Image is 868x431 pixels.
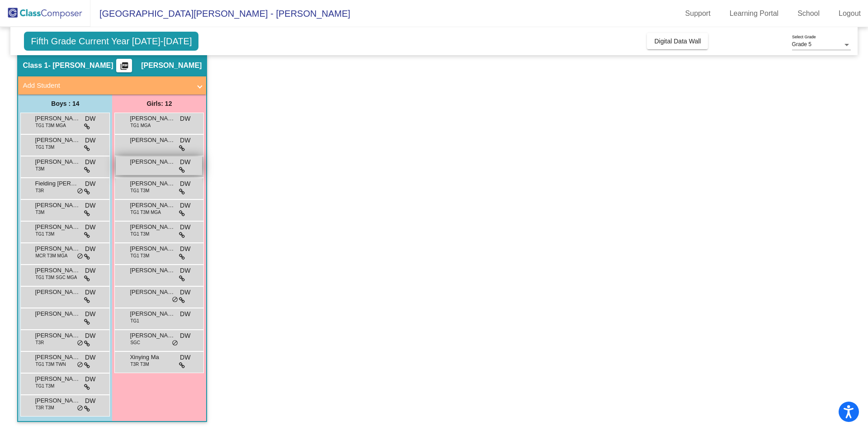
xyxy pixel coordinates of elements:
mat-icon: picture_as_pdf [119,62,130,74]
span: DW [180,353,190,362]
span: - [PERSON_NAME] [48,61,113,70]
span: DW [180,179,190,189]
span: DW [180,114,190,123]
span: TG1 T3M [35,144,54,151]
span: TG1 T3M [35,383,54,389]
span: [PERSON_NAME] [35,396,80,405]
span: TG1 T3M [35,231,54,237]
span: T3R [35,339,44,346]
mat-expansion-panel-header: Add Student [18,76,206,95]
span: DW [85,396,95,406]
span: TG1 MGA [130,122,151,129]
span: [PERSON_NAME] [141,61,202,70]
a: Learning Portal [722,6,786,21]
span: [PERSON_NAME] [130,223,175,232]
span: [PERSON_NAME] [35,223,80,232]
span: DW [180,266,190,275]
a: School [790,6,827,21]
span: Grade 5 [792,41,811,47]
span: DW [85,114,95,123]
span: MCR T3M MGA [35,252,67,259]
span: TG1 T3M [130,252,149,259]
span: [PERSON_NAME] [130,136,175,145]
span: [PERSON_NAME] [130,114,175,123]
span: [PERSON_NAME] [PERSON_NAME] [35,353,80,362]
span: TG1 [130,317,139,324]
span: TG1 T3M SGC MGA [35,274,77,281]
span: [PERSON_NAME] [35,309,80,318]
span: Digital Data Wall [654,38,701,45]
a: Support [678,6,718,21]
span: Fifth Grade Current Year [DATE]-[DATE] [24,32,198,51]
span: DW [85,201,95,210]
span: DW [180,223,190,232]
span: TG1 T3M TWN [35,361,66,368]
span: do_not_disturb_alt [77,405,83,412]
span: DW [180,309,190,319]
span: T3R T3M [35,404,54,411]
span: DW [180,331,190,341]
span: [PERSON_NAME] [130,288,175,297]
span: DW [180,244,190,254]
span: T3M [35,166,44,172]
span: T3R T3M [130,361,149,368]
span: TG1 T3M MGA [35,122,66,129]
span: [PERSON_NAME] [130,244,175,253]
span: DW [85,244,95,254]
div: Boys : 14 [18,95,112,113]
span: TG1 T3M [130,187,149,194]
span: Fielding [PERSON_NAME] [35,179,80,188]
a: Logout [831,6,868,21]
span: Xinying Ma [130,353,175,362]
span: do_not_disturb_alt [77,340,83,347]
div: Girls: 12 [112,95,206,113]
span: DW [85,331,95,341]
span: [PERSON_NAME] [35,266,80,275]
mat-panel-title: Add Student [23,81,191,91]
span: [PERSON_NAME] [35,288,80,297]
span: [PERSON_NAME] [130,309,175,318]
span: do_not_disturb_alt [77,188,83,195]
span: TG1 T3M [130,231,149,237]
span: [PERSON_NAME] [35,136,80,145]
span: DW [85,136,95,145]
span: T3R [35,187,44,194]
span: do_not_disturb_alt [172,340,178,347]
span: [PERSON_NAME] [130,201,175,210]
span: [PERSON_NAME] [130,266,175,275]
span: DW [180,157,190,167]
span: TG1 T3M MGA [130,209,161,216]
span: DW [85,223,95,232]
span: [GEOGRAPHIC_DATA][PERSON_NAME] - [PERSON_NAME] [90,6,350,21]
span: [PERSON_NAME] [35,374,80,384]
span: [PERSON_NAME] [130,331,175,340]
span: [PERSON_NAME] [35,157,80,166]
span: DW [85,266,95,275]
span: DW [180,288,190,297]
span: DW [85,353,95,362]
span: [PERSON_NAME] [130,179,175,188]
button: Digital Data Wall [647,33,708,49]
span: Class 1 [23,61,48,70]
span: DW [85,309,95,319]
span: DW [85,374,95,384]
span: [PERSON_NAME] [130,157,175,166]
span: DW [180,201,190,210]
button: Print Students Details [116,59,132,72]
span: T3M [35,209,44,216]
span: do_not_disturb_alt [172,296,178,303]
span: [PERSON_NAME] [35,201,80,210]
span: [PERSON_NAME] [35,114,80,123]
span: DW [180,136,190,145]
span: [PERSON_NAME] [PERSON_NAME] [35,244,80,253]
span: SGC [130,339,140,346]
span: do_not_disturb_alt [77,361,83,369]
span: do_not_disturb_alt [77,253,83,260]
span: [PERSON_NAME] [35,331,80,340]
span: DW [85,157,95,167]
span: DW [85,288,95,297]
span: DW [85,179,95,189]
